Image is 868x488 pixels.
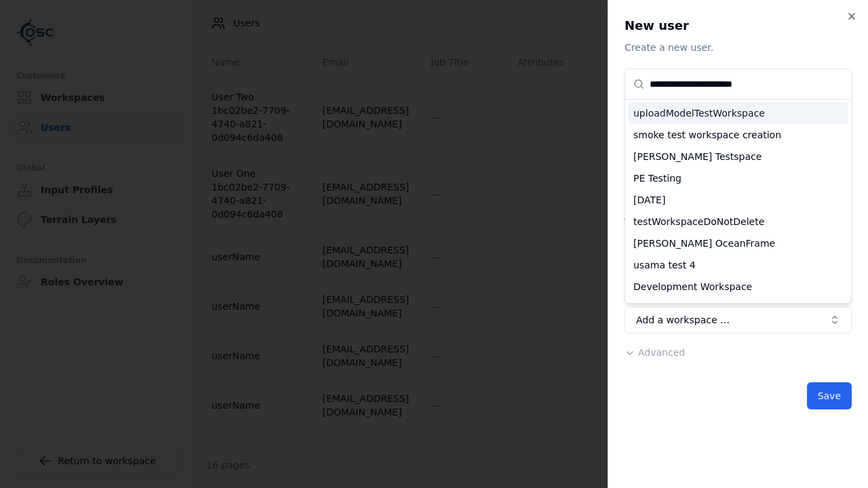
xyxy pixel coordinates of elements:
[628,276,848,298] div: Development Workspace
[628,124,848,146] div: smoke test workspace creation
[625,100,851,303] div: Suggestions
[628,298,848,319] div: Mobility_STG
[628,254,848,276] div: usama test 4
[628,211,848,232] div: testWorkspaceDoNotDelete
[628,146,848,167] div: [PERSON_NAME] Testspace
[628,189,848,211] div: [DATE]
[628,167,848,189] div: PE Testing
[628,232,848,254] div: [PERSON_NAME] OceanFrame
[628,102,848,124] div: uploadModelTestWorkspace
